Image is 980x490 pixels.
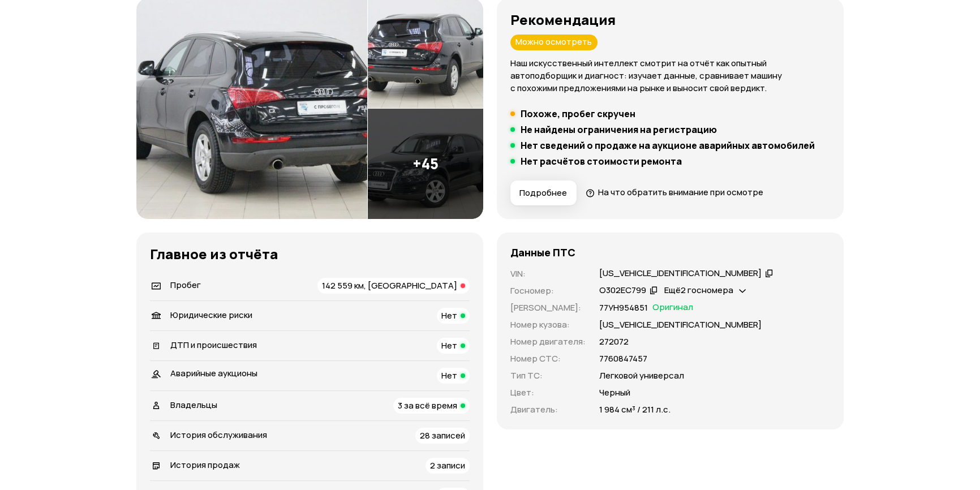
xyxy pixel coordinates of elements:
p: 1 984 см³ / 211 л.с. [599,403,670,416]
p: 272072 [599,336,629,348]
span: 3 за всё время [398,399,457,411]
p: [PERSON_NAME] : [510,302,586,314]
span: Оригинал [652,302,693,314]
h3: Главное из отчёта [150,246,470,262]
span: 28 записей [420,429,465,441]
span: Аварийные аукционы [170,367,257,379]
p: Тип ТС : [510,369,586,382]
button: Подробнее [510,180,577,205]
div: Можно осмотреть [510,35,598,50]
p: Наш искусственный интеллект смотрит на отчёт как опытный автоподборщик и диагност: изучает данные... [510,57,830,94]
span: Ещё 2 госномера [664,284,733,296]
p: Номер двигателя : [510,336,586,348]
p: 7760847457 [599,353,647,365]
p: 77УН954851 [599,302,648,314]
span: На что обратить внимание при осмотре [598,186,763,198]
h5: Нет сведений о продаже на аукционе аварийных автомобилей [521,140,815,151]
div: [US_VEHICLE_IDENTIFICATION_NUMBER] [599,268,762,280]
div: О302ЕС799 [599,285,646,296]
a: На что обратить внимание при осмотре [586,186,763,198]
p: Двигатель : [510,403,586,416]
span: История продаж [170,459,240,471]
p: Цвет : [510,386,586,399]
p: Госномер : [510,285,586,297]
p: VIN : [510,268,586,280]
span: Нет [441,339,457,351]
span: Владельцы [170,399,217,411]
p: Номер СТС : [510,353,586,365]
span: История обслуживания [170,429,267,441]
h5: Нет расчётов стоимости ремонта [521,156,682,167]
p: Легковой универсал [599,369,684,382]
p: [US_VEHICLE_IDENTIFICATION_NUMBER] [599,319,762,331]
span: 142 559 км, [GEOGRAPHIC_DATA] [322,280,457,291]
p: Черный [599,386,630,399]
span: 2 записи [430,459,465,471]
span: Подробнее [519,187,567,199]
h5: Похоже, пробег скручен [521,108,635,119]
h5: Не найдены ограничения на регистрацию [521,124,717,135]
span: Пробег [170,279,201,291]
h3: Рекомендация [510,12,830,28]
span: ДТП и происшествия [170,339,257,351]
span: Нет [441,310,457,321]
span: Юридические риски [170,309,252,321]
p: Номер кузова : [510,319,586,331]
span: Нет [441,369,457,381]
h4: Данные ПТС [510,246,575,259]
